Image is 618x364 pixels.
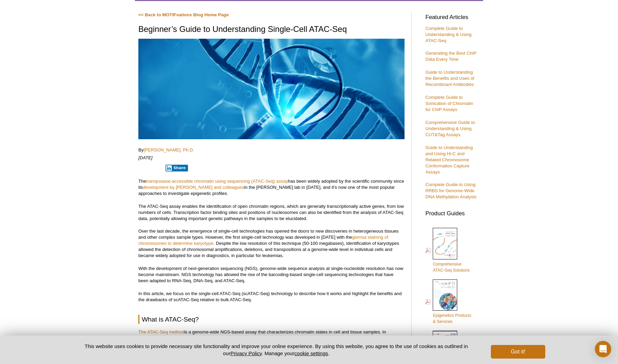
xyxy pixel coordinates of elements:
[433,228,457,259] img: Comprehensive ATAC-Seq Solutions
[138,266,405,284] p: With the development of next-generation sequencing (NGS), genome-wide sequence analysis at single...
[425,70,474,87] a: Guide to Understanding the Benefits and Uses of Recombinant Antibodies
[230,350,262,356] a: Privacy Policy
[146,179,288,184] a: transposase-accessible chromatin using sequencing (ATAC-Seq) assay
[138,235,388,246] a: giemsa staining of chromosomes to determine karyotype
[138,291,405,303] p: In this article, we focus on the single-cell ATAC-Seq (scATAC-Seq) technology to describe how it ...
[425,145,473,175] a: Guide to Understanding and Using Hi-C and Related Chromosome Conformation Capture Assays
[294,350,328,356] button: cookie settings
[138,164,161,171] iframe: X Post Button
[425,51,476,62] a: Generating the Best ChIP Data Every Time
[425,207,480,217] h3: Product Guides
[425,182,476,199] a: Complete Guide to Using RRBS for Genome-Wide DNA Methylation Analysis
[595,341,611,357] div: Open Intercom Messenger
[138,329,184,334] a: The ATAC-Seq method
[143,147,194,152] a: [PERSON_NAME], Ph.D.
[425,95,473,112] a: Complete Guide to Sonication of Chromatin for ChIP Assays
[138,155,153,160] em: [DATE]
[425,120,475,137] a: Comprehensive Guide to Understanding & Using CUT&Tag Assays
[138,147,405,153] p: By
[138,39,405,139] img: scATAC-Seq
[425,15,480,20] h3: Featured Articles
[425,26,471,43] a: Complete Guide to Understanding & Using ATAC-Seq
[138,228,405,259] p: Over the last decade, the emergence of single-cell technologies has opened the doors to new disco...
[433,313,471,324] span: Epigenetics Products & Services
[433,331,457,362] img: Abs_epi_2015_cover_web_70x200
[425,227,469,274] a: ComprehensiveATAC-Seq Solutions
[138,178,405,197] p: The has been widely adopted by the scientific community since its in the [PERSON_NAME] lab in [DA...
[425,279,471,325] a: Epigenetics Products& Services
[138,25,405,35] h1: Beginner’s Guide to Understanding Single-Cell ATAC-Seq
[138,315,405,324] h2: What is ATAC-Seq?
[143,185,244,190] a: development by [PERSON_NAME] and colleagues
[166,165,188,171] button: Share
[138,12,229,17] a: << Back to MOTIFvations Blog Home Page
[138,203,405,222] p: The ATAC-Seq assay enables the identification of open chromatin regions, which are generally tran...
[491,345,545,359] button: Got it!
[73,343,480,357] p: This website uses cookies to provide necessary site functionality and improve your online experie...
[433,279,457,311] img: Epi_brochure_140604_cover_web_70x200
[138,329,405,347] p: is a genome-wide NGS-based assay that characterizes chromatin states in cell and tissue samples. ...
[433,262,469,273] span: Comprehensive ATAC-Seq Solutions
